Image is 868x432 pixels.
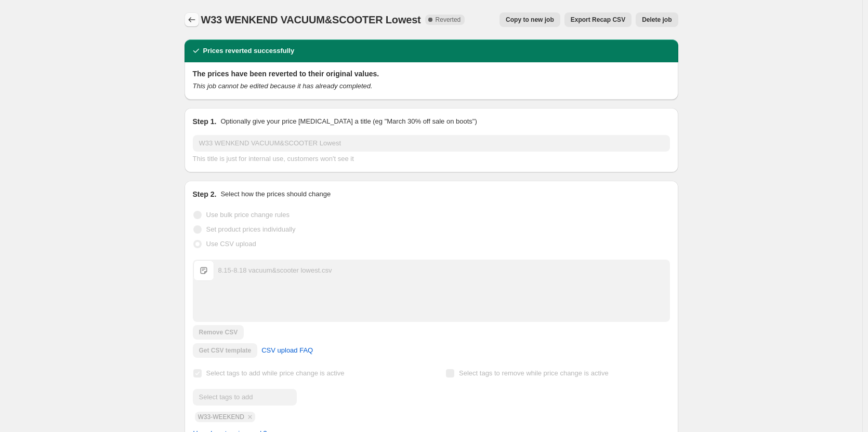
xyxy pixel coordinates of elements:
span: CSV upload FAQ [261,345,313,356]
span: Copy to new job [506,16,554,24]
span: W33 WENKEND VACUUM&SCOOTER Lowest [201,14,421,25]
h2: Prices reverted successfully [203,46,295,56]
span: Set product prices individually [206,225,296,233]
span: Reverted [436,16,461,24]
i: This job cannot be edited because it has already completed. [193,82,373,90]
span: Select tags to add while price change is active [206,369,345,377]
span: Delete job [642,16,672,24]
div: 8.15-8.18 vacuum&scooter lowest.csv [218,265,332,276]
span: Use CSV upload [206,240,256,248]
span: Export Recap CSV [571,16,625,24]
p: Select how the prices should change [220,189,331,199]
h2: Step 2. [193,189,217,199]
span: Use bulk price change rules [206,211,290,219]
button: Delete job [636,12,678,27]
input: Select tags to add [193,389,297,406]
a: CSV upload FAQ [255,342,319,359]
input: 30% off holiday sale [193,135,670,152]
button: Copy to new job [499,12,560,27]
button: Export Recap CSV [564,12,632,27]
button: Price change jobs [185,12,199,27]
span: This title is just for internal use, customers won't see it [193,155,354,163]
h2: The prices have been reverted to their original values. [193,69,670,79]
p: Optionally give your price [MEDICAL_DATA] a title (eg "March 30% off sale on boots") [220,116,477,127]
h2: Step 1. [193,116,217,127]
span: Select tags to remove while price change is active [459,369,609,377]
